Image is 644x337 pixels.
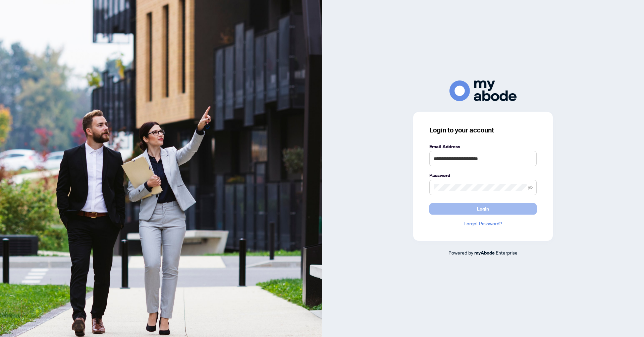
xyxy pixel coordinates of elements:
[429,125,537,135] h3: Login to your account
[429,203,537,215] button: Login
[429,220,537,227] a: Forgot Password?
[477,204,489,214] span: Login
[429,143,537,150] label: Email Address
[474,249,495,257] a: myAbode
[449,80,517,101] img: ma-logo
[528,185,533,190] span: eye-invisible
[448,249,473,256] span: Powered by
[429,172,537,179] label: Password
[496,249,518,256] span: Enterprise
